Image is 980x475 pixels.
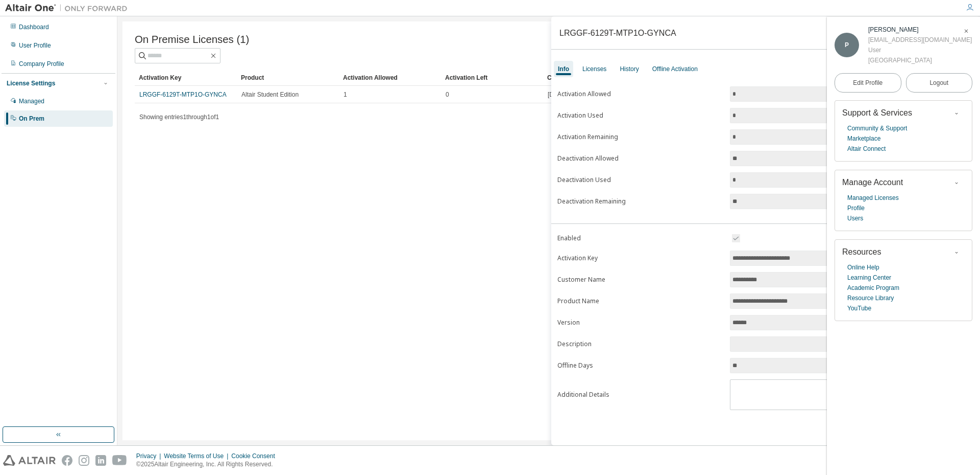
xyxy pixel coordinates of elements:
a: Users [847,213,863,223]
a: Learning Center [847,273,891,283]
div: User [868,45,972,55]
img: instagram.svg [79,455,89,466]
span: 1 [344,91,347,99]
label: Deactivation Allowed [557,154,724,163]
img: linkedin.svg [95,455,106,466]
span: Altair Student Edition [241,91,299,99]
a: Marketplace [847,133,880,144]
label: Description [557,340,724,348]
a: YouTube [847,303,871,313]
label: Enabled [557,234,724,242]
label: Product Name [557,297,724,305]
div: [EMAIL_ADDRESS][DOMAIN_NAME] [868,35,972,45]
div: [GEOGRAPHIC_DATA] [868,55,972,65]
div: Pedro Loureiro [868,25,972,35]
div: License Settings [7,79,55,87]
label: Activation Used [557,111,724,120]
label: Deactivation Used [557,176,724,184]
span: Resources [842,247,881,256]
span: [DATE] 13:13:41 [548,91,593,99]
label: Customer Name [557,276,724,284]
div: Privacy [136,452,164,460]
label: Activation Key [557,254,724,262]
div: Licenses [582,65,606,73]
div: User Profile [19,41,51,50]
div: Activation Left [445,70,539,86]
span: Support & Services [842,108,912,117]
div: Cookie Consent [231,452,281,460]
div: Product [241,70,335,86]
span: On Premise Licenses (1) [135,34,249,46]
a: Profile [847,203,865,213]
div: History [620,65,639,73]
label: Version [557,319,724,327]
div: Info [558,65,569,73]
span: Edit Profile [853,79,883,87]
a: Academic Program [847,283,899,293]
a: Edit Profile [835,73,901,93]
div: Company Profile [19,60,64,68]
label: Activation Remaining [557,133,724,141]
div: Offline Activation [652,65,698,73]
label: Additional Details [557,391,724,399]
img: Altair One [5,3,133,13]
div: Managed [19,97,44,105]
div: Website Terms of Use [164,452,231,460]
img: altair_logo.svg [3,455,56,466]
span: Manage Account [842,178,903,187]
div: LRGGF-6129T-MTP1O-GYNCA [559,29,676,37]
label: Deactivation Remaining [557,197,724,206]
span: Logout [929,78,948,88]
a: Resource Library [847,293,894,303]
a: Managed Licenses [847,193,899,203]
a: Online Help [847,262,879,273]
div: Dashboard [19,23,49,31]
a: Community & Support [847,123,907,133]
img: youtube.svg [112,455,127,466]
span: 0 [446,91,449,99]
div: Creation Date [547,70,918,86]
div: Activation Key [139,70,233,86]
a: Altair Connect [847,144,886,154]
label: Activation Allowed [557,90,724,98]
img: facebook.svg [62,455,72,466]
span: P [845,41,849,49]
button: Logout [906,73,973,93]
a: LRGGF-6129T-MTP1O-GYNCA [139,91,227,98]
span: Showing entries 1 through 1 of 1 [139,114,219,121]
label: Offline Days [557,361,724,370]
div: On Prem [19,115,44,123]
p: © 2025 Altair Engineering, Inc. All Rights Reserved. [136,460,281,469]
div: Activation Allowed [343,70,437,86]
